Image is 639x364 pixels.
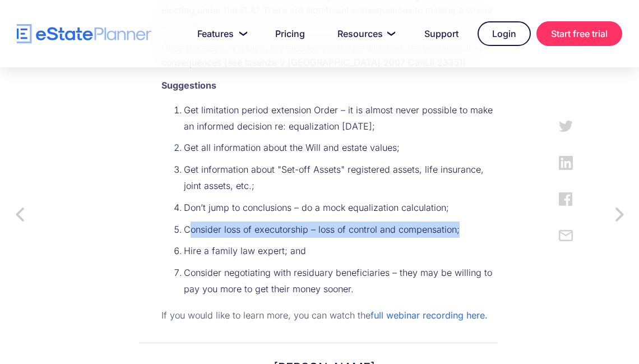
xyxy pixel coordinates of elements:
[184,22,256,45] a: Features
[262,22,318,45] a: Pricing
[17,24,151,44] a: home
[184,265,498,297] li: Consider negotiating with residuary beneficiaries – they may be willing to pay you more to get th...
[478,21,531,46] a: Login
[536,21,622,46] a: Start free trial
[184,243,498,259] li: Hire a family law expert; and
[371,310,488,321] a: full webinar recording here.
[184,222,498,238] li: Consider loss of executorship – loss of control and compensation;
[411,22,472,45] a: Support
[184,162,498,194] li: Get information about "Set-off Assets" registered assets, life insurance, joint assets, etc.;
[161,80,216,91] strong: Suggestions
[161,308,498,323] p: If you would like to learn more, you can watch the
[184,102,498,135] li: Get limitation period extension Order – it is almost never possible to make an informed decision ...
[184,140,498,156] li: Get all information about the Will and estate values;
[324,22,405,45] a: Resources
[184,200,498,216] li: Don’t jump to conclusions – do a mock equalization calculation;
